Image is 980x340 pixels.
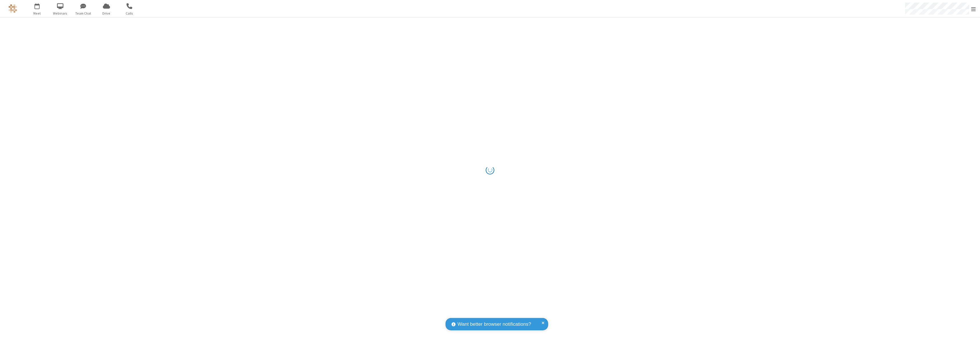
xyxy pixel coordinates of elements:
[9,4,17,13] img: QA Selenium DO NOT DELETE OR CHANGE
[966,325,976,336] iframe: Chat
[458,321,531,328] span: Want better browser notifications?
[96,11,117,16] span: Drive
[50,11,71,16] span: Webinars
[73,11,94,16] span: Team Chat
[119,11,140,16] span: Calls
[26,11,48,16] span: Meet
